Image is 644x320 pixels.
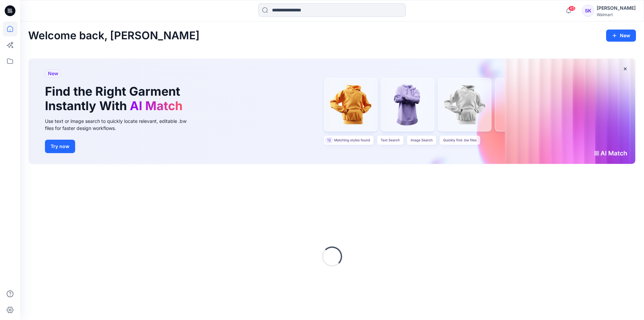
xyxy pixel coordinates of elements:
[45,118,196,132] div: Use text or image search to quickly locate relevant, editable .bw files for faster design workflows.
[45,84,186,113] h1: Find the Right Garment Instantly With
[28,30,200,42] h2: Welcome back, [PERSON_NAME]
[597,12,636,17] div: Walmart
[606,30,636,42] button: New
[48,70,58,78] span: New
[597,4,636,12] div: [PERSON_NAME]
[568,6,576,11] span: 45
[130,98,182,113] span: AI Match
[582,5,594,17] div: SK
[45,140,75,153] button: Try now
